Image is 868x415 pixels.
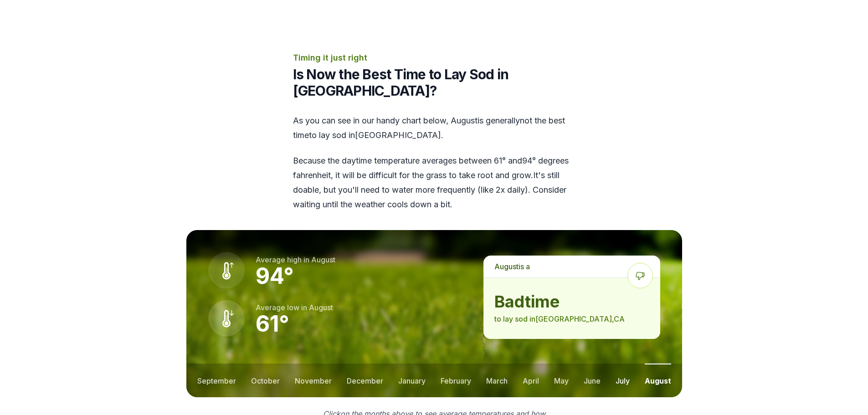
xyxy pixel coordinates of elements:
span: august [494,262,519,271]
button: november [295,364,332,397]
span: august [309,303,333,312]
span: august [311,255,335,264]
h2: Is Now the Best Time to Lay Sod in [GEOGRAPHIC_DATA]? [293,66,575,99]
button: march [486,364,508,397]
button: may [554,364,569,397]
p: is a [483,256,660,277]
button: december [347,364,383,397]
p: Average high in [256,254,335,265]
button: july [616,364,630,397]
button: august [645,364,671,397]
p: Timing it just right [293,51,575,64]
span: august [451,116,478,125]
button: october [251,364,280,397]
button: april [523,364,539,397]
div: As you can see in our handy chart below, is generally not the best time to lay sod in [GEOGRAPHIC... [293,113,575,212]
button: september [197,364,236,397]
p: Because the daytime temperature averages between 61 ° and 94 ° degrees fahrenheit, it will be dif... [293,154,575,212]
p: to lay sod in [GEOGRAPHIC_DATA] , CA [494,313,649,324]
strong: 61 ° [256,310,289,337]
button: january [398,364,426,397]
strong: bad time [494,292,649,311]
button: february [441,364,471,397]
p: Average low in [256,302,333,313]
strong: 94 ° [256,262,294,289]
button: june [584,364,601,397]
